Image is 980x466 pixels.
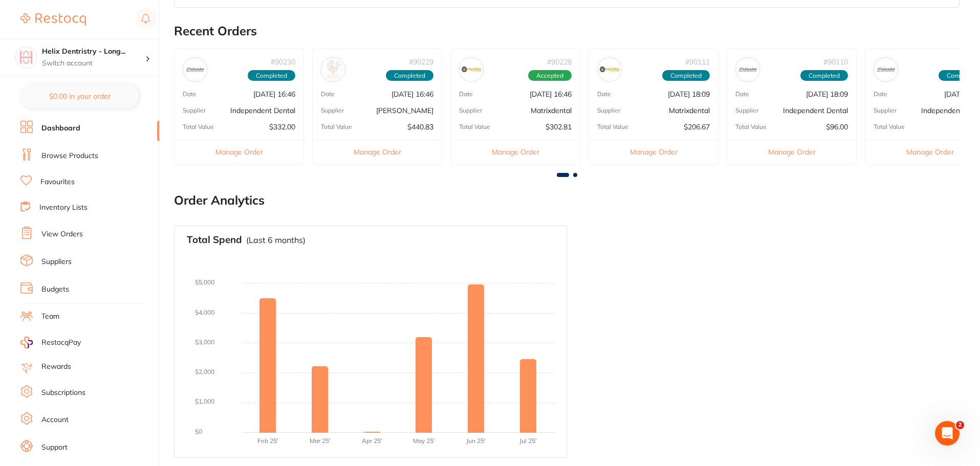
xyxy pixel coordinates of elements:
[459,91,473,98] p: Date
[589,139,718,164] button: Manage Order
[600,60,619,79] img: Matrixdental
[41,362,71,372] a: Rewards
[20,337,33,348] img: RestocqPay
[735,123,767,130] p: Total Value
[42,47,145,57] h4: Helix Dentristry - Long Jetty
[684,123,710,131] p: $206.67
[185,60,205,79] img: Independent Dental
[459,107,482,114] p: Supplier
[183,91,197,98] p: Date
[183,107,206,114] p: Supplier
[530,90,572,98] p: [DATE] 16:46
[528,70,572,81] span: Accepted
[874,91,887,98] p: Date
[183,123,214,130] p: Total Value
[407,123,433,131] p: $440.83
[41,312,59,322] a: Team
[20,84,139,108] button: $0.00 in your order
[462,60,481,79] img: Matrixdental
[826,123,848,131] p: $96.00
[41,415,69,425] a: Account
[253,90,295,98] p: [DATE] 16:46
[409,58,433,66] p: # 90229
[41,257,72,267] a: Suppliers
[246,235,306,245] p: (Last 6 months)
[823,58,848,66] p: # 90110
[806,90,848,98] p: [DATE] 18:09
[271,58,295,66] p: # 90230
[175,139,303,164] button: Manage Order
[459,123,490,130] p: Total Value
[874,123,905,130] p: Total Value
[727,139,856,164] button: Manage Order
[42,58,145,69] p: Switch account
[16,47,36,68] img: Helix Dentristry - Long Jetty
[546,123,572,131] p: $302.81
[321,107,344,114] p: Supplier
[668,90,710,98] p: [DATE] 18:09
[391,90,433,98] p: [DATE] 16:46
[313,139,442,164] button: Manage Order
[783,106,848,115] p: Independent Dental
[597,107,620,114] p: Supplier
[531,106,572,115] p: Matrixdental
[41,123,80,134] a: Dashboard
[800,70,848,81] span: Completed
[386,70,433,81] span: Completed
[187,234,242,246] h3: Total Spend
[738,60,757,79] img: Independent Dental
[248,70,295,81] span: Completed
[41,338,81,348] span: RestocqPay
[662,70,710,81] span: Completed
[230,106,295,115] p: Independent Dental
[685,58,710,66] p: # 90111
[41,388,85,398] a: Subscriptions
[323,60,343,79] img: Henry Schein Halas
[956,421,964,429] span: 2
[321,91,335,98] p: Date
[735,107,758,114] p: Supplier
[174,24,960,38] h2: Recent Orders
[174,193,960,208] h2: Order Analytics
[597,123,628,130] p: Total Value
[547,58,572,66] p: # 90228
[597,91,611,98] p: Date
[41,442,68,453] a: Support
[40,177,75,187] a: Favourites
[41,151,98,161] a: Browse Products
[321,123,352,130] p: Total Value
[39,203,88,213] a: Inventory Lists
[669,106,710,115] p: Matrixdental
[935,421,960,446] iframe: Intercom live chat
[269,123,295,131] p: $332.00
[20,337,81,348] a: RestocqPay
[735,91,749,98] p: Date
[20,8,86,31] a: Restocq Logo
[376,106,433,115] p: [PERSON_NAME]
[41,229,83,239] a: View Orders
[876,60,896,79] img: Independent Dental
[451,139,580,164] button: Manage Order
[20,13,86,26] img: Restocq Logo
[874,107,897,114] p: Supplier
[41,284,69,295] a: Budgets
